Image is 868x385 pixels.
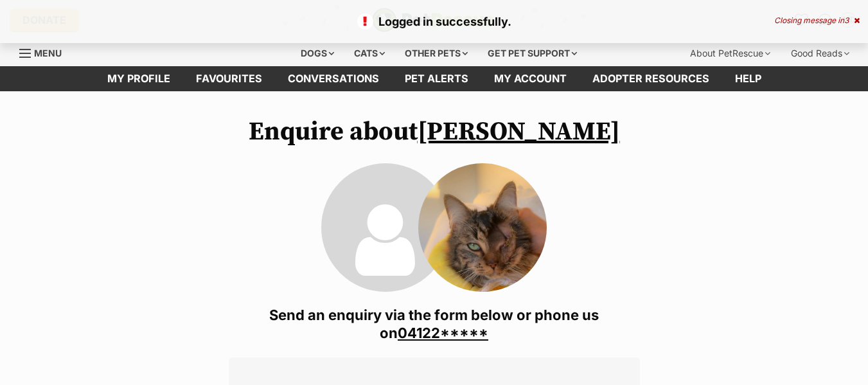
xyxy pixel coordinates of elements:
[481,66,580,91] a: My account
[345,40,394,66] div: Cats
[479,40,586,66] div: Get pet support
[580,66,722,91] a: Adopter resources
[19,40,71,64] a: Menu
[418,163,547,292] img: Sebastian
[392,66,481,91] a: Pet alerts
[183,66,275,91] a: Favourites
[275,66,392,91] a: conversations
[34,48,62,58] span: Menu
[94,66,183,91] a: My profile
[229,117,640,147] h1: Enquire about
[292,40,343,66] div: Dogs
[229,306,640,342] h3: Send an enquiry via the form below or phone us on
[681,40,779,66] div: About PetRescue
[396,40,477,66] div: Other pets
[722,66,774,91] a: Help
[782,40,858,66] div: Good Reads
[418,116,620,148] a: [PERSON_NAME]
